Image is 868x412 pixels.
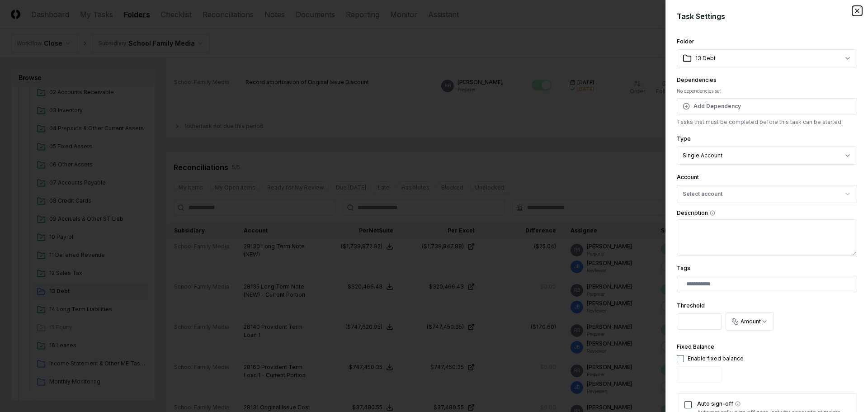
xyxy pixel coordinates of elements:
[677,98,857,114] button: Add Dependency
[677,343,714,350] label: Fixed Balance
[677,302,705,309] label: Threshold
[677,174,699,180] label: Account
[735,401,741,407] button: Auto sign-off
[697,401,849,407] label: Auto sign-off
[677,11,857,22] h2: Task Settings
[677,185,857,203] button: Select account
[677,210,857,216] label: Description
[677,76,717,83] label: Dependencies
[710,210,715,216] button: Description
[677,88,857,95] div: No dependencies set
[677,135,691,142] label: Type
[677,118,857,126] p: Tasks that must be completed before this task can be started.
[677,265,690,271] label: Tags
[688,355,744,363] div: Enable fixed balance
[677,38,694,45] label: Folder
